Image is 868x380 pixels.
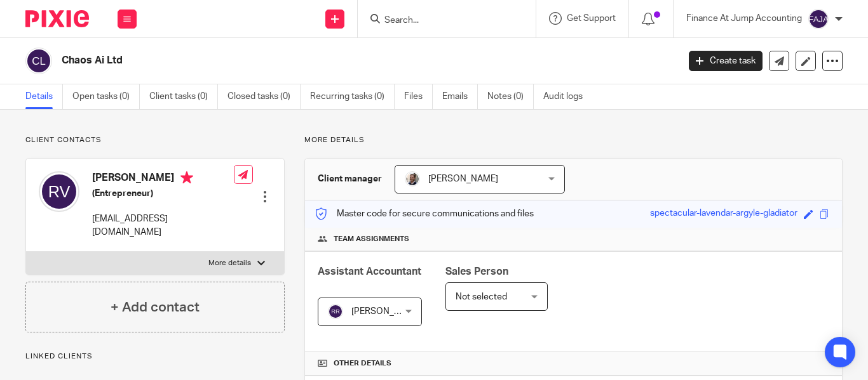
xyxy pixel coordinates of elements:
p: Client contacts [25,135,285,145]
a: Details [25,84,63,109]
span: Get Support [567,14,616,23]
input: Search [383,15,498,27]
span: Assistant Accountant [318,266,421,277]
span: Sales Person [445,266,508,277]
p: [EMAIL_ADDRESS][DOMAIN_NAME] [92,213,234,239]
span: [PERSON_NAME] [351,307,421,316]
a: Closed tasks (0) [227,84,301,109]
p: Linked clients [25,351,285,362]
span: Not selected [456,292,507,301]
a: Create task [689,51,763,71]
i: Primary [180,171,193,184]
p: More details [208,258,251,268]
h2: Chaos Ai Ltd [62,54,548,67]
a: Files [404,84,433,109]
a: Emails [442,84,478,109]
a: Recurring tasks (0) [310,84,395,109]
span: [PERSON_NAME] [428,174,498,183]
a: Notes (0) [487,84,534,109]
a: Client tasks (0) [149,84,218,109]
h4: + Add contact [111,298,200,317]
img: svg%3E [25,48,52,74]
div: spectacular-lavendar-argyle-gladiator [650,207,797,221]
img: svg%3E [328,304,343,319]
img: Matt%20Circle.png [405,171,420,187]
img: svg%3E [39,171,79,212]
p: Finance At Jump Accounting [686,12,802,25]
img: svg%3E [808,9,829,29]
p: Master code for secure communications and files [315,207,534,220]
span: Other details [334,358,391,369]
p: More details [304,135,843,145]
a: Audit logs [543,84,592,109]
span: Team assignments [334,234,409,244]
h3: Client manager [318,173,382,185]
img: Pixie [25,10,89,27]
h5: (Entrepreneur) [92,187,234,200]
a: Open tasks (0) [72,84,140,109]
h4: [PERSON_NAME] [92,171,234,187]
